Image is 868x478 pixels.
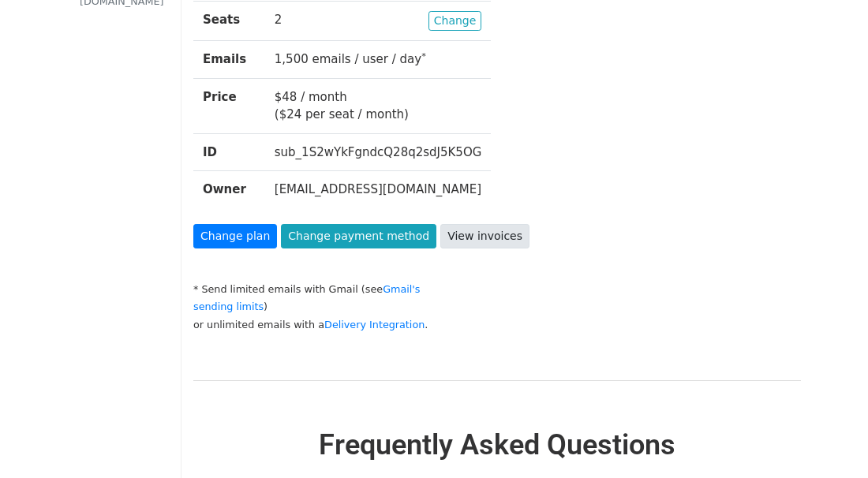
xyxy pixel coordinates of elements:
a: Delivery Integration [324,319,425,330]
iframe: Chat Widget [789,402,868,478]
th: Seats [193,2,265,41]
a: View invoices [440,224,529,248]
h2: Frequently Asked Questions [193,428,801,462]
a: Change [428,11,482,31]
th: Emails [193,41,265,79]
td: sub_1S2wYkFgndcQ28q2sdJ5K5OG [265,133,492,171]
td: $48 / month ($24 per seat / month) [265,78,492,133]
div: 聊天小组件 [789,402,868,478]
a: Change plan [193,224,277,248]
th: ID [193,133,265,171]
small: * Send limited emails with Gmail (see ) or unlimited emails with a . [193,283,428,330]
td: 1,500 emails / user / day [265,41,492,79]
td: [EMAIL_ADDRESS][DOMAIN_NAME] [265,171,492,208]
th: Price [193,78,265,133]
td: 2 [265,2,492,41]
th: Owner [193,171,265,208]
a: Change payment method [281,224,436,248]
a: Gmail's sending limits [193,283,421,313]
